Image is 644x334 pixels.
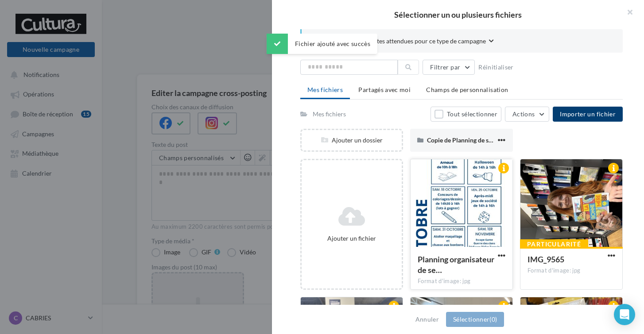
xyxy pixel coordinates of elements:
button: Consulter les contraintes attendues pour ce type de campagne [316,36,494,47]
div: Ajouter un fichier [305,234,398,243]
span: Mes fichiers [307,86,343,93]
div: Fichier ajouté avec succès [267,34,377,54]
div: Ajouter un dossier [302,136,402,145]
button: Importer un fichier [553,107,623,122]
span: Planning organisateur de semaine ensoleillé pour l'été Coloré Illustratif Elégant Esthétiqu... [418,254,494,275]
span: Champs de personnalisation [426,86,508,93]
span: Consulter les contraintes attendues pour ce type de campagne [316,37,486,46]
button: Filtrer par [423,60,475,75]
span: Actions [512,110,535,118]
h2: Sélectionner un ou plusieurs fichiers [286,11,630,19]
span: (0) [489,315,497,323]
button: Actions [505,107,549,122]
span: Partagés avec moi [358,86,411,93]
span: Importer un fichier [560,110,616,118]
div: Mes fichiers [313,110,346,119]
div: Open Intercom Messenger [614,304,635,325]
div: Particularité [520,239,588,249]
button: Réinitialiser [475,62,517,73]
button: Tout sélectionner [431,107,501,122]
span: IMG_9565 [528,254,564,264]
button: Sélectionner(0) [446,312,504,327]
div: Format d'image: jpg [528,267,615,275]
button: Annuler [412,314,442,325]
div: Format d'image: jpg [418,277,505,285]
span: Copie de Planning de septembre [427,136,515,144]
